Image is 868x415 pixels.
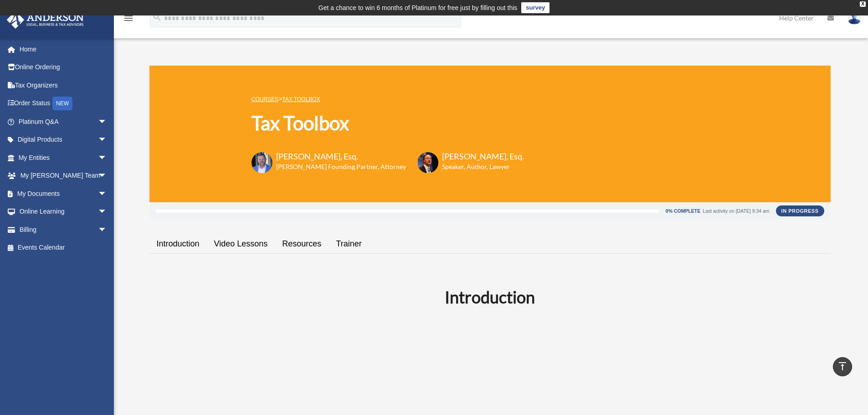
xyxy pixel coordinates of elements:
span: arrow_drop_down [98,184,116,203]
i: search [152,12,162,22]
a: Introduction [149,231,207,257]
div: Last activity on [DATE] 9:34 am [703,209,769,214]
div: In Progress [776,205,824,216]
a: Online Learningarrow_drop_down [6,203,121,221]
a: vertical_align_top [833,357,852,376]
a: My Entitiesarrow_drop_down [6,149,121,167]
a: Online Ordering [6,58,121,77]
img: User Pic [847,11,861,25]
a: survey [521,2,550,13]
img: Toby-circle-head.png [252,152,272,173]
img: Scott-Estill-Headshot.png [417,152,438,173]
a: Video Lessons [207,231,275,257]
a: Resources [275,231,329,257]
i: menu [123,13,134,24]
a: My Documentsarrow_drop_down [6,184,121,203]
h1: Tax Toolbox [252,110,524,137]
a: My [PERSON_NAME] Teamarrow_drop_down [6,167,121,185]
a: Order StatusNEW [6,94,121,113]
img: Anderson Advisors Platinum Portal [4,11,87,29]
a: Digital Productsarrow_drop_down [6,131,121,149]
span: arrow_drop_down [98,203,116,221]
a: Billingarrow_drop_down [6,220,121,239]
h3: [PERSON_NAME], Esq. [276,151,406,162]
div: NEW [52,97,72,110]
h6: Speaker, Author, Lawyer [442,162,513,171]
span: arrow_drop_down [98,220,116,239]
p: > [252,93,524,105]
a: Tax Organizers [6,76,121,94]
span: arrow_drop_down [98,131,116,149]
span: arrow_drop_down [98,113,116,131]
div: 0% Complete [666,209,700,214]
h2: Introduction [155,286,825,308]
i: vertical_align_top [837,361,848,372]
a: Tax Toolbox [282,96,320,102]
a: Home [6,40,121,58]
a: COURSES [252,96,278,102]
h6: [PERSON_NAME] Founding Partner, Attorney [276,162,406,171]
span: arrow_drop_down [98,149,116,167]
a: Trainer [329,231,369,257]
h3: [PERSON_NAME], Esq. [442,151,524,162]
div: close [860,1,866,7]
a: menu [123,16,134,24]
a: Platinum Q&Aarrow_drop_down [6,113,121,131]
div: Get a chance to win 6 months of Platinum for free just by filling out this [318,2,518,13]
a: Events Calendar [6,239,121,257]
span: arrow_drop_down [98,167,116,185]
